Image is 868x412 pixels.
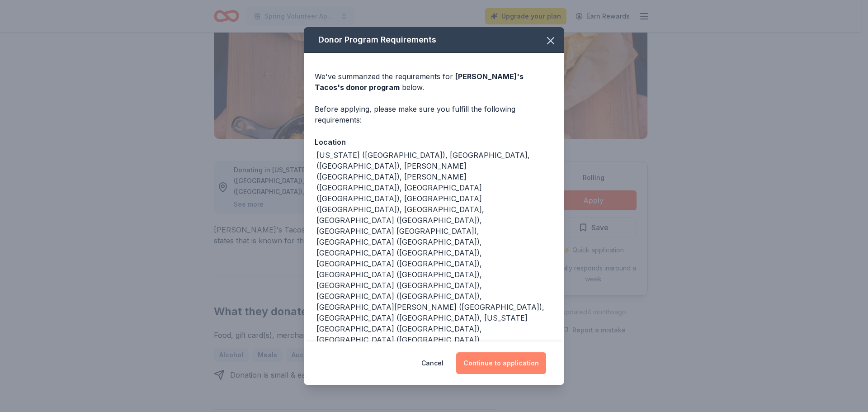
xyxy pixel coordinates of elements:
div: We've summarized the requirements for below. [315,71,553,93]
button: Continue to application [456,352,546,374]
div: [US_STATE] ([GEOGRAPHIC_DATA]), [GEOGRAPHIC_DATA], ([GEOGRAPHIC_DATA]), [PERSON_NAME] ([GEOGRAPHI... [316,150,553,410]
div: Before applying, please make sure you fulfill the following requirements: [315,104,553,125]
button: Cancel [421,352,443,374]
div: Location [315,136,553,148]
div: Donor Program Requirements [304,27,564,53]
